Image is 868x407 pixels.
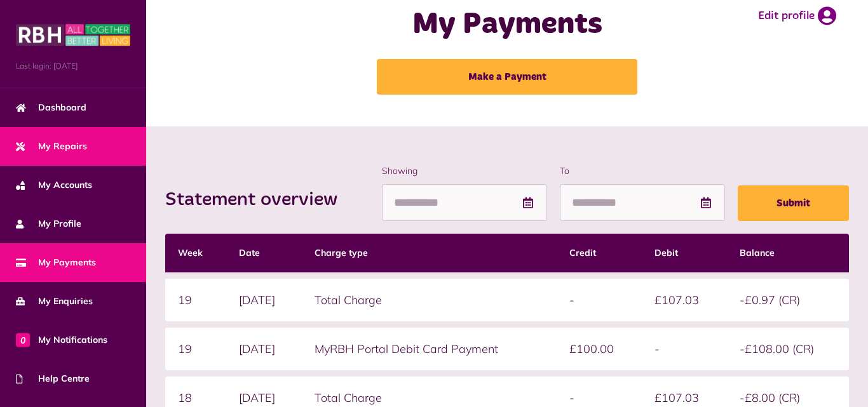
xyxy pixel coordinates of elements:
td: £107.03 [642,279,727,321]
td: 19 [165,328,226,370]
th: Date [226,234,301,272]
label: Showing [382,164,547,178]
td: - [642,328,727,370]
th: Balance [727,234,849,272]
span: 0 [16,333,30,347]
span: My Payments [16,256,96,269]
a: Make a Payment [377,59,637,95]
span: My Profile [16,217,81,230]
span: Help Centre [16,372,90,385]
label: To [560,164,725,178]
span: My Notifications [16,333,107,347]
td: Total Charge [302,279,557,321]
h2: Statement overview [165,189,350,211]
a: Edit profile [758,6,836,25]
td: £100.00 [557,328,642,370]
th: Week [165,234,226,272]
span: My Accounts [16,178,92,192]
img: MyRBH [16,22,130,48]
span: Last login: [DATE] [16,60,130,72]
h1: My Payments [339,6,675,43]
th: Debit [642,234,727,272]
td: 19 [165,279,226,321]
th: Charge type [302,234,557,272]
span: My Enquiries [16,295,93,308]
td: -£0.97 (CR) [727,279,849,321]
td: -£108.00 (CR) [727,328,849,370]
span: Dashboard [16,101,86,114]
td: [DATE] [226,279,301,321]
th: Credit [557,234,642,272]
td: - [557,279,642,321]
button: Submit [738,185,849,221]
span: My Repairs [16,140,87,153]
td: MyRBH Portal Debit Card Payment [302,328,557,370]
td: [DATE] [226,328,301,370]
